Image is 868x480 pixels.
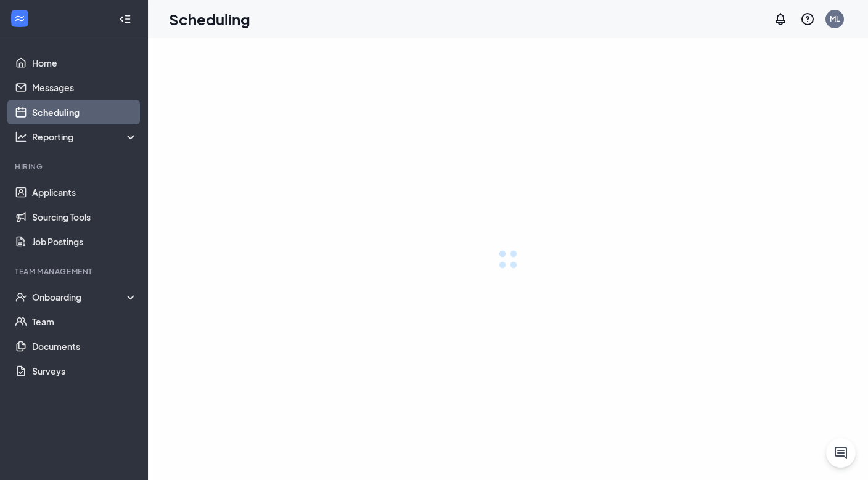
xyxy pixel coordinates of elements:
[15,291,27,303] svg: UserCheck
[32,359,137,383] a: Surveys
[32,309,137,334] a: Team
[32,180,137,205] a: Applicants
[32,229,137,254] a: Job Postings
[32,205,137,229] a: Sourcing Tools
[830,14,840,24] div: ML
[826,438,856,468] button: ChatActive
[32,100,137,124] a: Scheduling
[15,131,27,143] svg: Analysis
[32,291,138,303] div: Onboarding
[773,12,788,26] svg: Notifications
[15,161,135,172] div: Hiring
[800,12,815,26] svg: QuestionInfo
[15,266,135,277] div: Team Management
[119,13,131,25] svg: Collapse
[169,9,250,30] h1: Scheduling
[32,75,137,100] a: Messages
[32,51,137,75] a: Home
[32,334,137,359] a: Documents
[32,131,138,143] div: Reporting
[14,12,26,25] svg: WorkstreamLogo
[833,445,848,460] svg: ChatActive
